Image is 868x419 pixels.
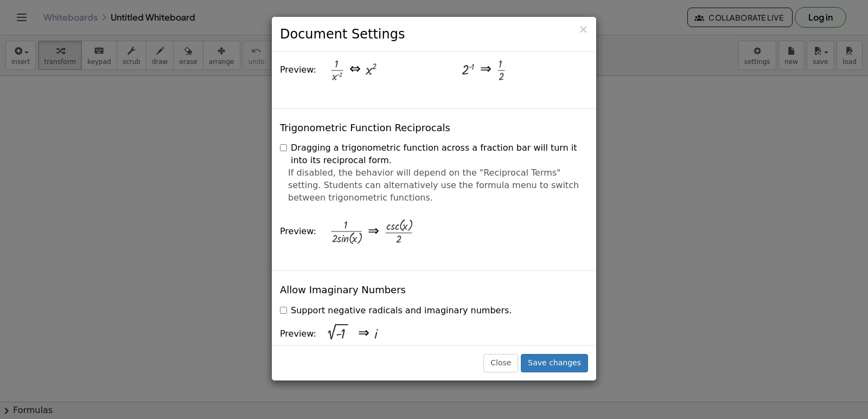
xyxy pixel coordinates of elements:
div: ⇒ [368,222,379,242]
button: Save changes [521,354,588,372]
label: Support negative radicals and imaginary numbers. [280,305,512,317]
input: Dragging a trigonometric function across a fraction bar will turn it into its reciprocal form. [280,144,287,151]
input: Support negative radicals and imaginary numbers. [280,307,287,314]
label: Dragging a trigonometric function across a fraction bar will turn it into its reciprocal form. [280,142,588,167]
span: Preview: [280,328,316,339]
button: Close [483,354,518,372]
h4: Trigonometric Function Reciprocals [280,123,450,133]
button: Close [578,24,588,35]
p: If disabled, the behavior will depend on the "Reciprocal Terms" setting. Students can alternative... [288,167,580,204]
h4: Allow Imaginary Numbers [280,285,406,295]
h3: Document Settings [280,25,588,43]
span: Preview: [280,226,316,236]
div: ⇔ [349,60,361,80]
div: ⇒ [480,60,492,80]
div: ⇒ [358,324,369,344]
span: × [578,23,588,36]
span: Preview: [280,65,316,75]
